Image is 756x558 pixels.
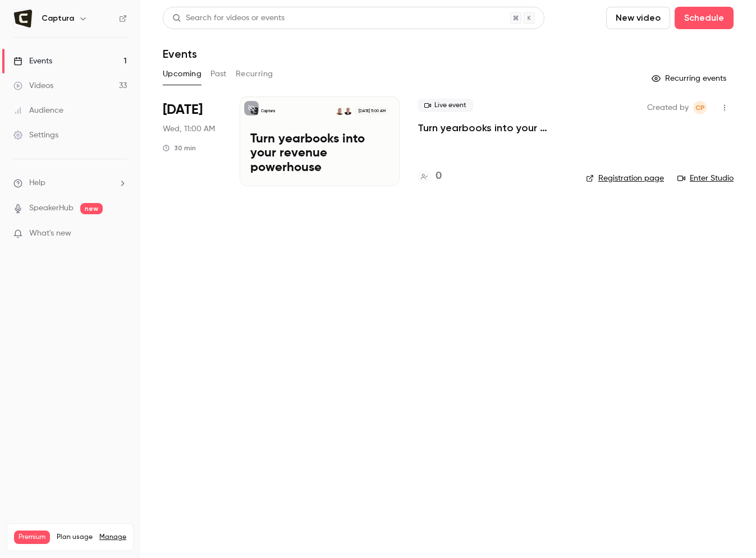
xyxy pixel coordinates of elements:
[163,123,215,135] span: Wed, 11:00 AM
[677,173,734,184] a: Enter Studio
[163,144,196,153] div: 30 min
[163,101,203,119] span: [DATE]
[163,65,201,83] button: Upcoming
[418,121,568,135] a: Turn yearbooks into your revenue powerhouse
[675,7,734,29] button: Schedule
[172,12,285,24] div: Search for videos or events
[647,70,734,87] button: Recurring events
[57,533,93,542] span: Plan usage
[163,47,197,61] h1: Events
[586,173,664,184] a: Registration page
[693,101,707,114] span: Claudia Platzer
[250,132,389,176] p: Turn yearbooks into your revenue powerhouse
[13,177,127,189] li: help-dropdown-opener
[210,65,227,83] button: Past
[29,202,74,214] a: SpeakerHub
[606,7,670,29] button: New video
[163,96,222,186] div: Sep 10 Wed, 4:00 PM (Europe/London)
[336,107,343,115] img: Christian Perry
[113,229,127,239] iframe: Noticeable Trigger
[13,56,52,67] div: Events
[355,107,388,115] span: [DATE] 11:00 AM
[13,130,58,141] div: Settings
[13,80,53,91] div: Videos
[344,107,352,115] img: Brendan Collopy
[29,228,71,239] span: What's new
[236,65,273,83] button: Recurring
[80,203,103,214] span: new
[13,105,63,116] div: Audience
[261,108,275,114] p: Captura
[42,13,74,24] h6: Captura
[436,169,442,184] h4: 0
[418,99,473,112] span: Live event
[29,177,45,189] span: Help
[99,533,126,542] a: Manage
[418,169,442,184] a: 0
[14,10,32,27] img: Captura
[647,101,689,114] span: Created by
[240,96,400,186] a: Turn yearbooks into your revenue powerhouseCapturaBrendan Collopy Christian Perry[DATE] 11:00 AMT...
[695,101,705,114] span: CP
[14,531,50,544] span: Premium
